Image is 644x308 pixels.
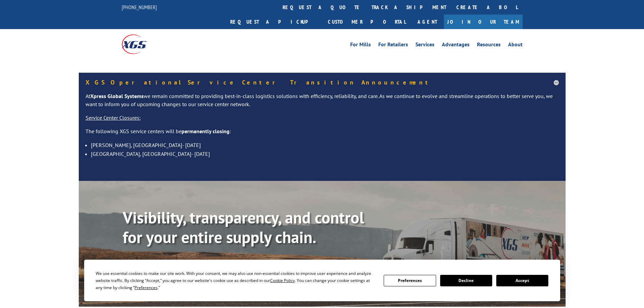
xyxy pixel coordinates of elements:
[415,42,434,49] a: Services
[411,15,444,29] a: Agent
[91,141,559,149] li: [PERSON_NAME], [GEOGRAPHIC_DATA]- [DATE]
[86,127,559,141] p: The following XGS service centers will be :
[323,15,411,29] a: Customer Portal
[91,149,559,158] li: [GEOGRAPHIC_DATA], [GEOGRAPHIC_DATA]- [DATE]
[270,278,295,283] span: Cookie Policy
[378,42,408,49] a: For Retailers
[182,128,230,135] strong: permanently closing
[86,79,559,86] h5: XGS Operational Service Center Transition Announcement
[477,42,501,49] a: Resources
[444,15,523,29] a: Join Our Team
[496,275,548,286] button: Accept
[440,275,492,286] button: Decline
[350,42,371,49] a: For Mills
[508,42,523,49] a: About
[123,207,364,247] b: Visibility, transparency, and control for your entire supply chain.
[135,285,158,290] span: Preferences
[86,92,559,114] p: At we remain committed to providing best-in-class logistics solutions with efficiency, reliabilit...
[86,114,141,121] u: Service Center Closures:
[84,260,560,301] div: Cookie Consent Prompt
[96,270,376,291] div: We use essential cookies to make our site work. With your consent, we may also use non-essential ...
[225,15,323,29] a: Request a pickup
[122,4,157,10] a: [PHONE_NUMBER]
[442,42,470,49] a: Advantages
[90,93,144,99] strong: Xpress Global Systems
[384,275,436,286] button: Preferences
